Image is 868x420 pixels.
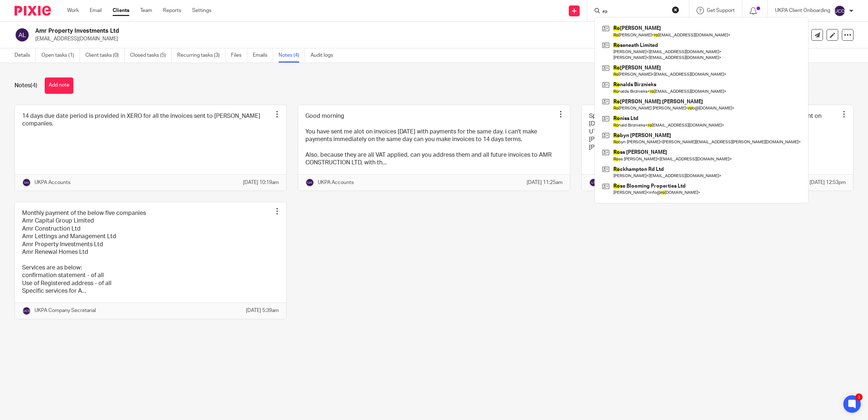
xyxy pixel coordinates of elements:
[527,179,563,186] p: [DATE] 11:25am
[246,307,279,314] p: [DATE] 5:39am
[35,179,70,186] p: UKPA Accounts
[15,82,37,89] h1: Notes
[15,6,51,16] img: Pixie
[589,178,598,187] img: svg%3E
[35,27,611,35] h2: Amr Property Investments Ltd
[15,27,30,43] img: svg%3E
[22,178,31,187] img: svg%3E
[602,9,667,15] input: Search
[311,48,338,63] a: Audit logs
[113,7,129,14] a: Clients
[67,7,79,14] a: Work
[279,48,305,63] a: Notes (4)
[41,48,80,63] a: Open tasks (1)
[810,179,846,186] p: [DATE] 12:53pm
[22,307,31,315] img: svg%3E
[90,7,102,14] a: Email
[231,48,247,63] a: Files
[855,393,863,401] div: 3
[253,48,273,63] a: Emails
[15,48,36,63] a: Details
[305,178,314,187] img: svg%3E
[130,48,172,63] a: Closed tasks (5)
[31,83,37,88] span: (4)
[177,48,226,63] a: Recurring tasks (3)
[243,179,279,186] p: [DATE] 10:19am
[672,6,679,13] button: Clear
[834,5,845,17] img: svg%3E
[85,48,125,63] a: Client tasks (0)
[707,8,735,13] span: Get Support
[163,7,181,14] a: Reports
[775,7,830,14] p: UKPA Client Onboarding
[35,307,96,314] p: UKPA Company Secretarial
[35,35,755,43] p: [EMAIL_ADDRESS][DOMAIN_NAME]
[140,7,152,14] a: Team
[192,7,211,14] a: Settings
[45,77,73,94] button: Add note
[318,179,354,186] p: UKPA Accounts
